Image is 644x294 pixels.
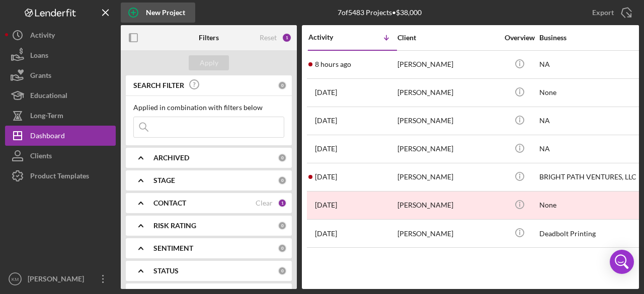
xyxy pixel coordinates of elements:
[30,126,65,148] div: Dashboard
[501,34,538,42] div: Overview
[133,81,184,89] b: SEARCH FILTER
[397,108,498,134] div: [PERSON_NAME]
[539,220,640,247] div: Deadbolt Printing
[146,3,185,23] div: New Project
[397,51,498,78] div: [PERSON_NAME]
[133,104,284,112] div: Applied in combination with filters below
[30,85,67,108] div: Educational
[278,244,287,253] div: 0
[153,222,196,230] b: RISK RATING
[278,81,287,90] div: 0
[397,136,498,162] div: [PERSON_NAME]
[153,267,179,275] b: STATUS
[582,3,639,23] button: Export
[315,117,337,125] time: 2025-08-18 17:24
[153,154,189,162] b: ARCHIVED
[397,79,498,106] div: [PERSON_NAME]
[30,65,51,88] div: Grants
[539,34,640,42] div: Business
[338,9,422,17] div: 7 of 5483 Projects • $38,000
[5,269,116,289] button: KM[PERSON_NAME]
[5,166,116,186] button: Product Templates
[30,106,63,128] div: Long-Term
[308,33,353,41] div: Activity
[539,136,640,162] div: NA
[5,25,116,45] button: Activity
[610,250,634,274] div: Open Intercom Messenger
[30,166,89,188] div: Product Templates
[153,176,175,184] b: STAGE
[260,34,277,42] div: Reset
[397,34,498,42] div: Client
[30,25,55,48] div: Activity
[539,79,640,106] div: None
[153,199,186,207] b: CONTACT
[121,3,195,23] button: New Project
[278,266,287,275] div: 0
[315,60,351,68] time: 2025-08-20 14:15
[12,276,19,282] text: KM
[278,176,287,185] div: 0
[315,201,337,209] time: 2025-08-01 21:16
[315,88,337,96] time: 2025-08-19 21:50
[5,65,116,85] button: Grants
[5,106,116,126] button: Long-Term
[5,45,116,65] button: Loans
[153,244,193,252] b: SENTIMENT
[199,34,219,42] b: Filters
[539,192,640,219] div: None
[278,221,287,230] div: 0
[278,153,287,162] div: 0
[397,164,498,190] div: [PERSON_NAME]
[539,164,640,190] div: BRIGHT PATH VENTURES, LLC
[5,146,116,166] button: Clients
[5,126,116,146] button: Dashboard
[397,220,498,247] div: [PERSON_NAME]
[278,199,287,208] div: 1
[189,55,229,70] button: Apply
[539,51,640,78] div: NA
[256,199,273,207] div: Clear
[592,3,614,23] div: Export
[5,85,116,106] button: Educational
[30,45,48,68] div: Loans
[397,192,498,219] div: [PERSON_NAME]
[200,55,218,70] div: Apply
[282,33,292,43] div: 1
[30,146,52,168] div: Clients
[539,108,640,134] div: NA
[25,269,91,291] div: [PERSON_NAME]
[315,173,337,181] time: 2025-08-13 18:51
[315,230,337,238] time: 2025-07-14 22:19
[315,145,337,153] time: 2025-08-18 17:20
